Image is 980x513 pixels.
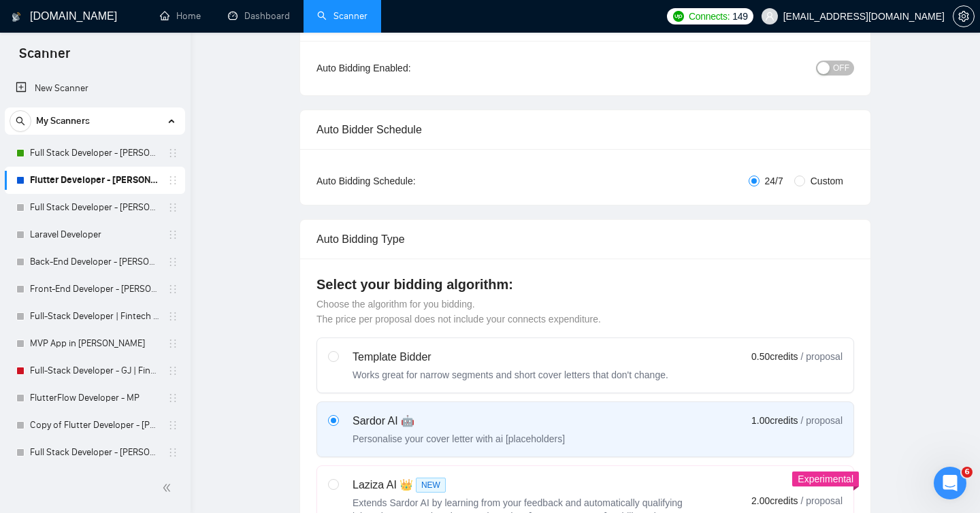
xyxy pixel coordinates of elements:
[162,481,176,495] span: double-left
[10,110,31,132] button: search
[399,477,413,493] span: 👑
[228,10,290,22] a: dashboardDashboard
[167,202,178,213] span: holder
[953,11,974,22] span: setting
[962,467,973,478] span: 6
[30,439,159,466] a: Full Stack Developer - [PERSON_NAME]
[167,284,178,295] span: holder
[167,338,178,349] span: holder
[934,467,966,499] iframe: Intercom live chat
[798,474,853,484] span: Experimental
[30,357,159,384] a: Full-Stack Developer - GJ | Fintech SaaS System
[10,116,31,126] span: search
[30,194,159,221] a: Full Stack Developer - [PERSON_NAME]
[751,349,798,364] span: 0.50 credits
[167,365,178,376] span: holder
[167,175,178,186] span: holder
[416,478,446,493] span: NEW
[833,61,849,76] span: OFF
[689,9,730,24] span: Connects:
[5,107,185,466] li: My Scanners
[316,275,854,294] h4: Select your bidding algorithm:
[801,350,843,363] span: / proposal
[751,493,798,508] span: 2.00 credits
[167,393,178,403] span: holder
[316,299,601,325] span: Choose the algorithm for you bidding. The price per proposal does not include your connects expen...
[30,221,159,248] a: Laravel Developer
[167,420,178,431] span: holder
[316,173,495,188] div: Auto Bidding Schedule:
[765,12,774,21] span: user
[353,349,668,365] div: Template Bidder
[316,220,854,259] div: Auto Bidding Type
[167,447,178,458] span: holder
[953,5,975,27] button: setting
[353,368,668,382] div: Works great for narrow segments and short cover letters that don't change.
[8,44,81,72] span: Scanner
[30,303,159,330] a: Full-Stack Developer | Fintech SaaS System
[353,477,693,493] div: Laziza AI
[30,412,159,439] a: Copy of Flutter Developer - [PERSON_NAME]
[316,61,495,76] div: Auto Bidding Enabled:
[12,6,21,28] img: logo
[16,75,174,102] a: New Scanner
[953,11,975,22] a: setting
[317,10,367,22] a: searchScanner
[751,413,798,428] span: 1.00 credits
[30,139,159,167] a: Full Stack Developer - [PERSON_NAME]
[167,311,178,322] span: holder
[673,11,684,22] img: upwork-logo.png
[801,414,843,427] span: / proposal
[801,494,843,508] span: / proposal
[30,276,159,303] a: Front-End Developer - [PERSON_NAME]
[167,256,178,267] span: holder
[30,167,159,194] a: Flutter Developer - [PERSON_NAME]
[167,148,178,159] span: holder
[759,173,789,188] span: 24/7
[732,9,747,24] span: 149
[30,384,159,412] a: FlutterFlow Developer - MP
[30,330,159,357] a: MVP App in [PERSON_NAME]
[36,107,90,135] span: My Scanners
[353,432,565,446] div: Personalise your cover letter with ai [placeholders]
[167,229,178,240] span: holder
[316,110,854,149] div: Auto Bidder Schedule
[805,173,849,188] span: Custom
[160,10,201,22] a: homeHome
[353,413,565,429] div: Sardor AI 🤖
[5,75,185,102] li: New Scanner
[30,248,159,276] a: Back-End Developer - [PERSON_NAME]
